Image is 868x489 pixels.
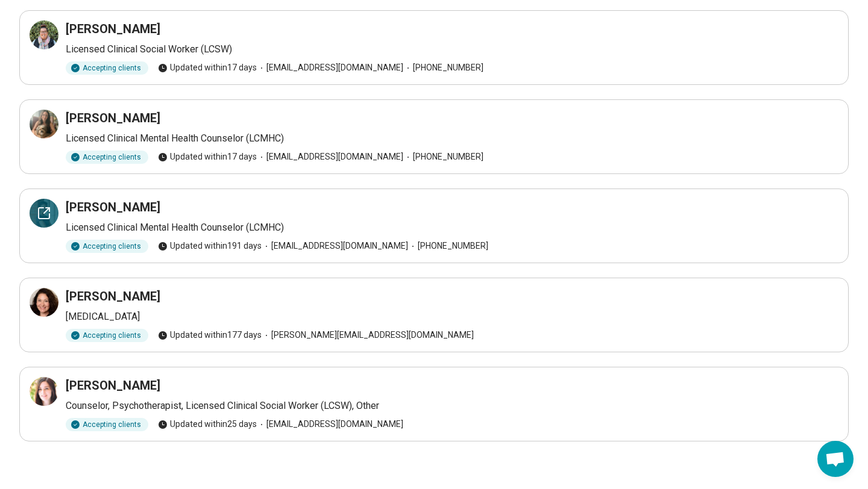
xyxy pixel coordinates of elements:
span: [EMAIL_ADDRESS][DOMAIN_NAME] [257,61,403,74]
div: Open chat [817,441,854,477]
span: [EMAIL_ADDRESS][DOMAIN_NAME] [257,151,403,163]
div: Accepting clients [66,151,148,164]
span: Updated within 17 days [158,61,257,74]
div: Accepting clients [66,329,148,342]
span: Updated within 191 days [158,240,262,252]
div: Accepting clients [66,240,148,253]
span: Updated within 25 days [158,418,257,431]
span: [PERSON_NAME][EMAIL_ADDRESS][DOMAIN_NAME] [262,329,474,341]
p: [MEDICAL_DATA] [66,310,838,324]
span: [EMAIL_ADDRESS][DOMAIN_NAME] [257,418,403,431]
p: Licensed Clinical Mental Health Counselor (LCMHC) [66,131,838,146]
p: Licensed Clinical Mental Health Counselor (LCMHC) [66,220,838,235]
p: Licensed Clinical Social Worker (LCSW) [66,42,838,57]
h3: [PERSON_NAME] [66,377,160,394]
span: [PHONE_NUMBER] [403,61,483,74]
h3: [PERSON_NAME] [66,20,160,37]
span: [PHONE_NUMBER] [403,151,483,163]
span: [PHONE_NUMBER] [408,240,488,252]
h3: [PERSON_NAME] [66,288,160,305]
h3: [PERSON_NAME] [66,199,160,216]
h3: [PERSON_NAME] [66,110,160,126]
div: Accepting clients [66,418,148,431]
span: Updated within 177 days [158,329,262,341]
span: Updated within 17 days [158,151,257,163]
div: Accepting clients [66,61,148,75]
span: [EMAIL_ADDRESS][DOMAIN_NAME] [262,240,408,252]
p: Counselor, Psychotherapist, Licensed Clinical Social Worker (LCSW), Other [66,399,838,413]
